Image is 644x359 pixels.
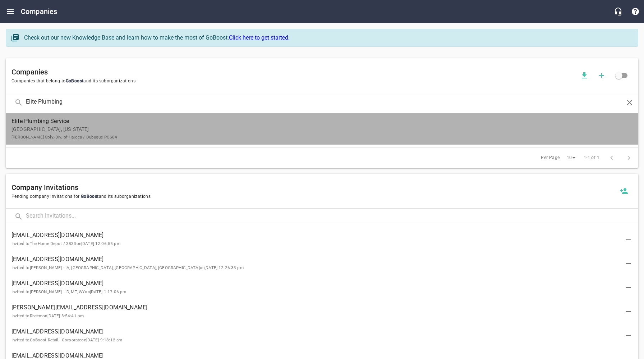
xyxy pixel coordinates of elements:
button: Live Chat [609,3,627,20]
h6: Companies [21,6,57,17]
small: Invited to GoBoost Retail - Corporate on [DATE] 9:18:12 am [11,337,122,342]
span: [EMAIL_ADDRESS][DOMAIN_NAME] [11,279,621,288]
button: Delete Invitation [620,255,637,272]
button: Support Portal [627,3,644,20]
button: Open drawer [2,3,19,20]
button: Delete Invitation [620,231,637,248]
span: Click to view all companies [610,67,627,84]
span: [EMAIL_ADDRESS][DOMAIN_NAME] [11,327,621,336]
a: Elite Plumbing Service[GEOGRAPHIC_DATA], [US_STATE][PERSON_NAME] Sply.-Div. of Hajoca / Dubuque P... [6,113,638,145]
button: Download companies [576,67,593,84]
h6: Company Invitations [11,182,615,193]
span: Pending company invitations for and its suborganizations. [11,193,615,200]
button: Delete Invitation [620,303,637,320]
a: Click here to get started. [229,34,290,41]
span: Elite Plumbing Service [11,117,621,126]
small: Invited to Rheem on [DATE] 3:54:41 pm [11,313,84,318]
span: Per Page: [541,154,561,162]
span: GoBoost [66,78,84,83]
span: Companies that belong to and its suborganizations. [11,78,576,85]
span: [EMAIL_ADDRESS][DOMAIN_NAME] [11,255,621,264]
span: [PERSON_NAME][EMAIL_ADDRESS][DOMAIN_NAME] [11,303,621,312]
h6: Companies [11,66,576,78]
button: Invite a new company [615,182,632,200]
input: Search Companies... [26,95,618,110]
small: Invited to The Home Depot / 3833 on [DATE] 12:06:55 pm [11,241,120,246]
span: 1-1 of 1 [584,154,599,162]
small: Invited to [PERSON_NAME] - ID, MT, WY on [DATE] 1:17:06 pm [11,289,126,294]
input: Search Invitations... [26,209,638,224]
button: Delete Invitation [620,279,637,296]
button: Delete Invitation [620,327,637,344]
small: Invited to [PERSON_NAME] - IA, [GEOGRAPHIC_DATA], [GEOGRAPHIC_DATA], [GEOGRAPHIC_DATA] on [DATE] ... [11,265,244,270]
div: 10 [564,153,578,163]
small: [PERSON_NAME] Sply.-Div. of Hajoca / Dubuque PC604 [11,135,118,140]
p: [GEOGRAPHIC_DATA], [US_STATE] [11,126,621,141]
span: [EMAIL_ADDRESS][DOMAIN_NAME] [11,231,621,240]
div: Check out our new Knowledge Base and learn how to make the most of GoBoost. [24,33,631,42]
span: GoBoost [79,194,98,199]
button: Add a new company [593,67,610,84]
